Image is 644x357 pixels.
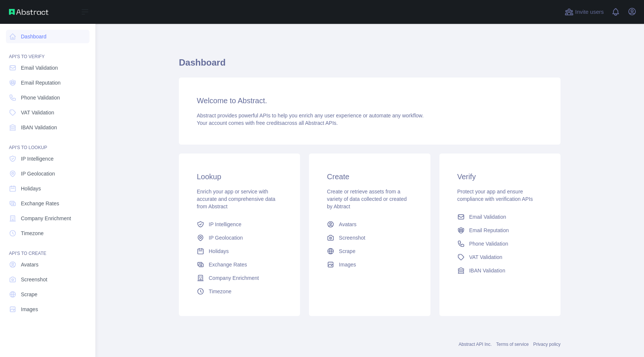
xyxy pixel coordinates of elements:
h3: Welcome to Abstract. [197,95,543,106]
span: Phone Validation [21,94,60,101]
span: Timezone [209,288,231,295]
span: Screenshot [339,234,365,241]
h3: Verify [457,171,543,182]
span: IP Intelligence [21,155,54,162]
span: Your account comes with across all Abstract APIs. [197,120,338,126]
span: Email Reputation [469,227,509,234]
span: free credits [256,120,282,126]
h1: Dashboard [179,57,561,75]
div: API'S TO VERIFY [6,45,89,60]
span: Exchange Rates [209,261,247,268]
a: Timezone [6,227,89,240]
span: Screenshot [21,276,47,283]
span: Images [21,306,38,313]
a: VAT Validation [6,106,89,119]
span: Abstract provides powerful APIs to help you enrich any user experience or automate any workflow. [197,113,424,119]
span: IP Geolocation [21,170,55,177]
span: Phone Validation [469,240,508,247]
span: Protect your app and ensure compliance with verification APIs [457,189,533,202]
a: Company Enrichment [6,212,89,225]
a: IBAN Validation [454,264,546,277]
a: Email Reputation [6,76,89,89]
span: Exchange Rates [21,200,59,207]
span: Scrape [339,247,355,255]
a: Avatars [6,258,89,271]
a: Phone Validation [454,237,546,250]
h3: Create [327,171,412,182]
span: Avatars [21,261,38,268]
span: Scrape [21,291,37,298]
div: API'S TO LOOKUP [6,136,89,151]
span: IBAN Validation [469,267,505,274]
span: Holidays [209,247,229,255]
a: Scrape [6,288,89,301]
span: Timezone [21,230,44,237]
a: IP Intelligence [194,218,285,231]
a: Phone Validation [6,91,89,104]
span: Email Validation [21,64,58,72]
a: Exchange Rates [194,258,285,271]
a: IP Geolocation [194,231,285,244]
span: Company Enrichment [21,215,71,222]
span: Images [339,261,356,268]
img: Abstract API [9,9,48,15]
span: Email Validation [469,213,506,221]
a: Email Reputation [454,224,546,237]
button: Invite users [563,6,605,18]
a: Avatars [324,218,415,231]
span: Enrich your app or service with accurate and comprehensive data from Abstract [197,189,275,209]
span: Create or retrieve assets from a variety of data collected or created by Abtract [327,189,407,209]
a: IP Geolocation [6,167,89,180]
a: Abstract API Inc. [459,342,492,347]
span: VAT Validation [469,253,502,261]
a: Email Validation [6,61,89,75]
span: VAT Validation [21,109,54,116]
h3: Lookup [197,171,282,182]
span: Invite users [575,8,604,16]
a: Timezone [194,285,285,298]
a: Dashboard [6,30,89,43]
a: Scrape [324,244,415,258]
a: Screenshot [324,231,415,244]
span: Holidays [21,185,41,192]
a: Images [6,303,89,316]
a: IP Intelligence [6,152,89,165]
a: Screenshot [6,273,89,286]
a: Company Enrichment [194,271,285,285]
span: IP Geolocation [209,234,243,241]
a: Holidays [194,244,285,258]
a: IBAN Validation [6,121,89,134]
a: Exchange Rates [6,197,89,210]
span: Avatars [339,221,356,228]
div: API'S TO CREATE [6,241,89,256]
a: Email Validation [454,210,546,224]
a: Images [324,258,415,271]
span: Email Reputation [21,79,61,86]
a: Privacy policy [533,342,561,347]
span: IP Intelligence [209,221,241,228]
a: Terms of service [496,342,528,347]
span: Company Enrichment [209,274,259,282]
a: VAT Validation [454,250,546,264]
span: IBAN Validation [21,124,57,131]
a: Holidays [6,182,89,195]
